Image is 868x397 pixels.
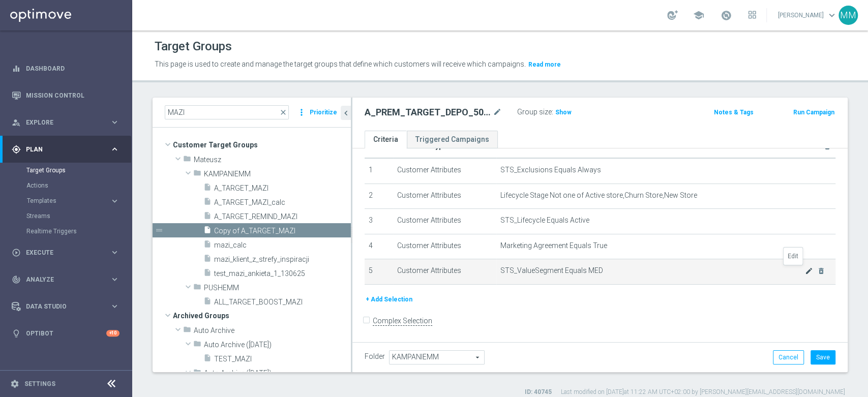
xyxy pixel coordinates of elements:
span: Plan [26,146,110,152]
span: Archived Groups [173,309,351,323]
span: KAMPANIEMM [204,170,351,178]
div: Execute [12,248,110,257]
i: insert_drive_file [203,226,212,237]
i: insert_drive_file [203,254,212,266]
td: 1 [365,158,393,184]
td: 4 [365,234,393,259]
div: Actions [26,178,131,193]
button: Templates keyboard_arrow_right [26,197,120,205]
input: Quick find group or folder [165,105,289,119]
a: Actions [26,181,106,190]
label: ID: 40745 [525,388,552,396]
i: keyboard_arrow_right [110,117,119,127]
td: Customer Attributes [393,158,497,184]
span: Mateusz [194,156,351,164]
span: mazi_klient_z_strefy_inspiracji [214,255,351,264]
span: keyboard_arrow_down [826,10,837,21]
div: play_circle_outline Execute keyboard_arrow_right [11,249,120,257]
div: Mission Control [12,82,119,109]
i: mode_edit [493,106,502,118]
td: 5 [365,259,393,285]
label: Folder [365,352,385,361]
button: equalizer Dashboard [11,65,120,73]
span: A_TARGET_MAZI_calc [214,198,351,207]
span: Data Studio [26,303,110,310]
button: chevron_left [341,106,351,120]
a: Mission Control [26,82,119,109]
a: [PERSON_NAME]keyboard_arrow_down [777,8,839,23]
i: insert_drive_file [203,297,212,309]
i: folder [193,283,201,294]
span: STS_Exclusions Equals Always [500,166,601,174]
span: Auto Archive (2022-12-19) [204,341,351,349]
span: A_TARGET_REMIND_MAZI [214,212,351,221]
label: Complex Selection [373,316,432,326]
i: insert_drive_file [203,211,212,223]
td: 3 [365,209,393,234]
div: Optibot [12,320,119,347]
i: insert_drive_file [203,354,212,365]
span: school [693,10,704,21]
button: person_search Explore keyboard_arrow_right [11,118,120,127]
button: + Add Selection [365,294,413,305]
i: chevron_left [341,108,351,118]
div: MM [839,6,858,25]
h1: Target Groups [155,39,232,54]
div: Templates [27,198,110,204]
div: Mission Control [11,91,120,100]
button: lightbulb Optibot +10 [11,329,120,338]
h2: A_PREM_TARGET_DEPO_50DO500_260825 [365,106,491,118]
i: lightbulb [12,329,21,338]
i: gps_fixed [12,145,21,154]
td: Customer Attributes [393,209,497,234]
label: Group size [517,108,552,116]
button: Notes & Tags [713,107,755,118]
i: keyboard_arrow_right [110,274,119,284]
div: Data Studio [12,302,110,311]
span: Explore [26,119,110,126]
div: Dashboard [12,55,119,82]
div: Templates [26,193,131,208]
i: person_search [12,118,21,127]
span: This page is used to create and manage the target groups that define which customers will receive... [155,60,526,68]
i: insert_drive_file [203,183,212,195]
td: 2 [365,184,393,209]
div: Analyze [12,275,110,284]
a: Settings [24,381,55,387]
div: Streams [26,208,131,224]
span: close [279,108,287,116]
label: Last modified on [DATE] at 11:22 AM UTC+02:00 by [PERSON_NAME][EMAIL_ADDRESS][DOMAIN_NAME] [561,388,845,396]
span: test_mazi_ankieta_1_130625 [214,269,351,278]
td: Customer Attributes [393,234,497,259]
span: Copy of A_TARGET_MAZI [214,227,351,235]
button: Run Campaign [792,107,835,118]
i: settings [10,379,19,388]
button: track_changes Analyze keyboard_arrow_right [11,276,120,284]
a: Optibot [26,320,106,347]
span: Execute [26,250,110,256]
span: Templates [27,198,100,204]
span: Lifecycle Stage Not one of Active store,Churn Store,New Store [500,191,697,200]
a: Realtime Triggers [26,227,106,235]
i: more_vert [296,105,307,119]
span: Analyze [26,277,110,283]
td: Customer Attributes [393,184,497,209]
label: : [552,108,553,116]
div: Realtime Triggers [26,224,131,239]
div: Explore [12,118,110,127]
i: keyboard_arrow_right [110,196,119,206]
span: mazi_calc [214,241,351,250]
span: ALL_TARGET_BOOST_MAZI [214,298,351,307]
button: Cancel [773,350,804,364]
span: Marketing Agreement Equals True [500,241,607,250]
span: TEST_MAZI [214,355,351,363]
i: play_circle_outline [12,248,21,257]
button: gps_fixed Plan keyboard_arrow_right [11,145,120,154]
i: folder [183,155,191,166]
i: mode_edit [805,267,813,275]
a: Target Groups [26,166,106,174]
span: Auto Archive (2023-04-13) [204,369,351,378]
button: Prioritize [308,106,339,119]
span: A_TARGET_MAZI [214,184,351,193]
